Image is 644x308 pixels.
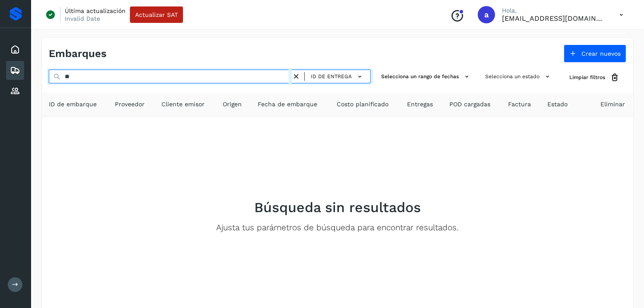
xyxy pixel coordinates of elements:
[337,100,388,109] span: Costo planificado
[6,61,24,80] div: Embarques
[308,70,367,83] button: ID de entrega
[65,7,126,15] p: Última actualización
[562,70,626,86] button: Limpiar filtros
[311,73,352,80] span: ID de entrega
[569,73,605,81] span: Limpiar filtros
[6,82,24,101] div: Proveedores
[6,40,24,59] div: Inicio
[449,100,490,109] span: POD cargadas
[482,70,556,84] button: Selecciona un estado
[49,100,97,109] span: ID de embarque
[217,223,459,233] p: Ajusta tus parámetros de búsqueda para encontrar resultados.
[600,100,625,109] span: Eliminar
[65,15,100,22] p: Invalid Date
[162,100,205,109] span: Cliente emisor
[581,51,621,57] span: Crear nuevos
[502,7,606,14] p: Hola,
[223,100,242,109] span: Origen
[548,100,568,109] span: Estado
[254,199,421,216] h2: Búsqueda sin resultados
[407,100,433,109] span: Entregas
[135,12,178,18] span: Actualizar SAT
[564,44,626,63] button: Crear nuevos
[508,100,531,109] span: Factura
[115,100,145,109] span: Proveedor
[502,14,606,22] p: alejperez@niagarawater.com
[130,6,183,23] button: Actualizar SAT
[378,70,475,84] button: Selecciona un rango de fechas
[258,100,318,109] span: Fecha de embarque
[49,48,107,60] h4: Embarques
